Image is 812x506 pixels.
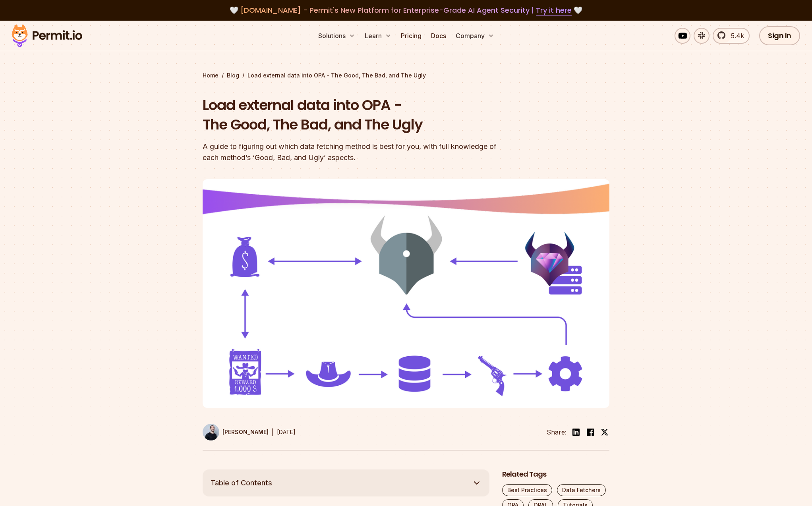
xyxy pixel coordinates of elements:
[203,71,218,79] a: Home
[502,469,609,479] h2: Related Tags
[571,427,581,437] img: linkedin
[502,484,552,496] a: Best Practices
[557,484,606,496] a: Data Fetchers
[203,71,609,79] div: / /
[362,28,394,44] button: Learn
[272,427,274,437] div: |
[222,428,269,436] p: [PERSON_NAME]
[203,179,609,408] img: Load external data into OPA - The Good, The Bad, and The Ugly
[277,429,296,435] time: [DATE]
[586,427,595,437] img: facebook
[428,28,449,44] a: Docs
[547,427,566,437] li: Share:
[536,5,572,15] a: Try it here
[203,469,489,496] button: Table of Contents
[211,477,272,489] span: Table of Contents
[227,71,239,79] a: Blog
[398,28,425,44] a: Pricing
[315,28,358,44] button: Solutions
[19,5,793,16] div: 🤍 🤍
[452,28,497,44] button: Company
[713,28,750,44] a: 5.4k
[203,95,508,135] h1: Load external data into OPA - The Good, The Bad, and The Ugly
[203,424,219,440] img: Oded Ben David
[759,26,800,45] a: Sign In
[726,31,744,41] span: 5.4k
[240,5,572,15] span: [DOMAIN_NAME] - Permit's New Platform for Enterprise-Grade AI Agent Security |
[601,428,609,436] img: twitter
[203,141,508,163] div: A guide to figuring out which data fetching method is best for you, with full knowledge of each m...
[8,22,86,49] img: Permit logo
[203,424,269,440] a: [PERSON_NAME]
